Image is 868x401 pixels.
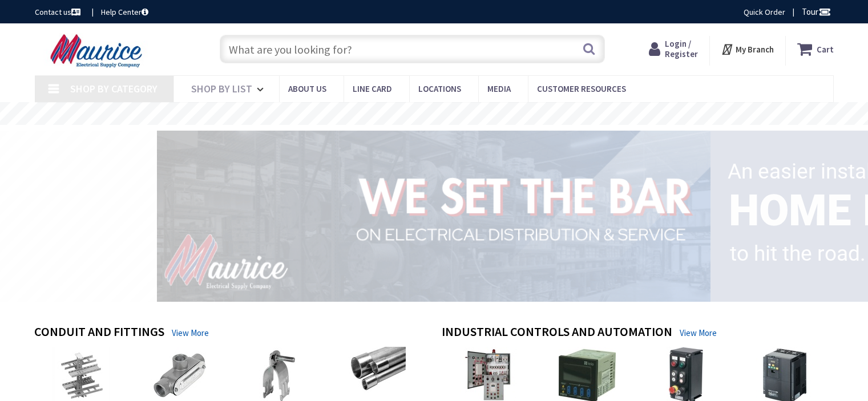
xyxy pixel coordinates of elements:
span: About us [288,83,326,94]
h4: Conduit and Fittings [34,325,164,341]
a: Help Center [101,6,148,18]
a: View More [680,327,717,339]
strong: My Branch [736,44,774,55]
span: Shop By List [191,82,252,95]
span: Login / Register [665,38,698,59]
span: Locations [418,83,461,94]
rs-layer: Free Same Day Pickup at 15 Locations [330,108,539,120]
input: What are you looking for? [220,35,605,63]
a: Contact us [35,6,83,18]
a: Cart [797,39,834,59]
a: View More [172,327,209,339]
span: Line Card [353,83,392,94]
strong: Cart [817,39,834,59]
span: Tour [802,6,831,17]
a: Quick Order [744,6,785,18]
img: 1_1.png [143,127,715,304]
span: Media [487,83,511,94]
span: Customer Resources [537,83,626,94]
span: Shop By Category [70,82,158,95]
div: My Branch [721,39,774,59]
h4: Industrial Controls and Automation [442,325,672,341]
rs-layer: to hit the road. [730,234,866,274]
a: Login / Register [649,39,698,59]
img: Maurice Electrical Supply Company [35,33,161,68]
